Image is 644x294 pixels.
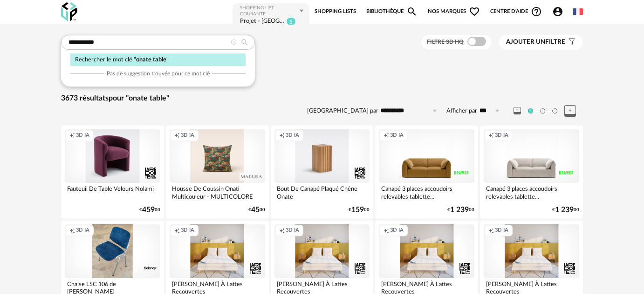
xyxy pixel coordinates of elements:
span: Magnify icon [406,6,418,17]
sup: 5 [286,17,296,26]
div: € 00 [139,207,160,213]
a: Creation icon 3D IA Canapé 3 places accoudoirs relevables tablette... €1 23900 [480,126,583,219]
span: 1 239 [555,207,574,213]
div: Rechercher le mot clé " " [70,53,246,66]
div: Fauteuil De Table Velours Nolami [65,183,160,201]
span: pour "onate table" [109,94,169,102]
button: Ajouter unfiltre Filter icon [499,35,583,50]
span: Creation icon [69,227,75,234]
div: Projet - LA GRANGE [240,17,284,26]
a: BibliothèqueMagnify icon [366,2,418,21]
div: € 00 [248,207,265,213]
span: Filtre 3D HQ [427,39,464,45]
span: filtre [506,38,565,46]
span: Creation icon [488,132,494,139]
span: 3D IA [76,132,89,139]
a: Creation icon 3D IA Bout De Canapé Plaqué Chêne Onate €15900 [271,126,374,219]
div: Canapé 3 places accoudoirs relevables tablette... [379,183,474,201]
a: Creation icon 3D IA Housse De Coussin Onati Multicouleur - MULTICOLORE €4500 [166,126,269,219]
a: Shopping Lists [315,2,356,21]
img: fr [573,7,583,17]
span: Filter icon [565,38,576,46]
span: Pas de suggestion trouvée pour ce mot clé [107,70,210,77]
span: 3D IA [495,227,508,234]
span: Ajouter un [506,39,545,45]
div: € 00 [552,207,579,213]
span: Account Circle icon [552,6,568,17]
span: 45 [251,207,260,213]
span: onate table [136,57,166,62]
div: € 00 [447,207,474,213]
span: 3D IA [286,132,299,139]
span: 459 [142,207,155,213]
span: Creation icon [174,227,180,234]
span: Creation icon [384,227,389,234]
span: 3D IA [181,132,194,139]
span: 3D IA [495,132,508,139]
span: 3D IA [390,132,404,139]
span: Creation icon [279,227,285,234]
span: Creation icon [174,132,180,139]
span: Creation icon [384,132,389,139]
span: Heart Outline icon [469,6,480,17]
span: 3D IA [286,227,299,234]
div: Shopping List courante [240,5,298,17]
span: 3D IA [76,227,89,234]
label: [GEOGRAPHIC_DATA] par [307,107,378,115]
span: Nos marques [428,2,480,21]
span: 159 [351,207,364,213]
span: Creation icon [69,132,75,139]
a: Creation icon 3D IA Fauteuil De Table Velours Nolami €45900 [61,126,164,219]
div: Bout De Canapé Plaqué Chêne Onate [274,183,370,201]
span: 3D IA [181,227,194,234]
span: Help Circle Outline icon [531,6,542,17]
span: 1 239 [450,207,469,213]
span: Centre d'aideHelp Circle Outline icon [490,6,542,17]
span: Creation icon [488,227,494,234]
span: Account Circle icon [552,6,563,17]
a: Creation icon 3D IA Canapé 3 places accoudoirs relevables tablette... €1 23900 [375,126,478,219]
div: Housse De Coussin Onati Multicouleur - MULTICOLORE [170,183,265,201]
div: 3673 résultats [61,94,583,103]
span: 3D IA [390,227,404,234]
div: Canapé 3 places accoudoirs relevables tablette... [484,183,579,201]
div: € 00 [349,207,370,213]
span: Creation icon [279,132,285,139]
label: Afficher par [446,107,477,115]
img: OXP [61,2,77,21]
